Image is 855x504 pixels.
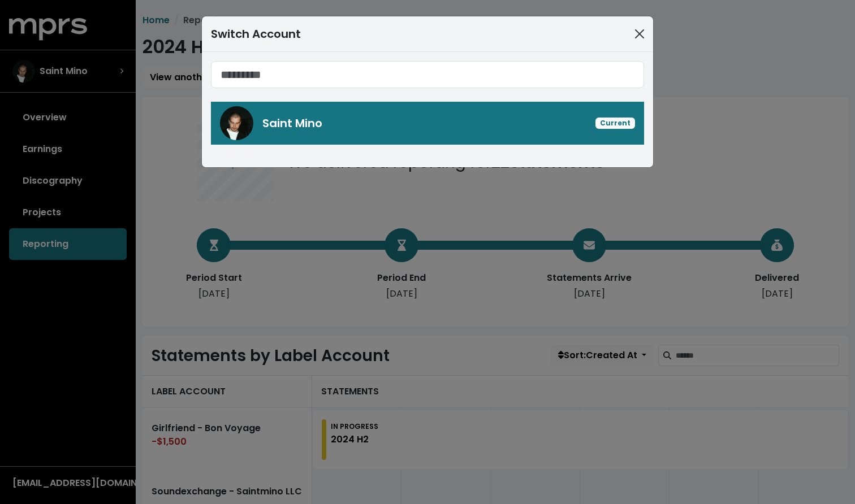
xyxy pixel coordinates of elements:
div: Switch Account [211,25,301,42]
span: Current [595,118,635,129]
span: Saint Mino [262,115,322,131]
input: Search accounts [211,61,644,88]
img: Saint Mino [220,106,253,140]
button: Close [631,25,649,43]
a: Saint MinoSaint MinoCurrent [211,102,644,145]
